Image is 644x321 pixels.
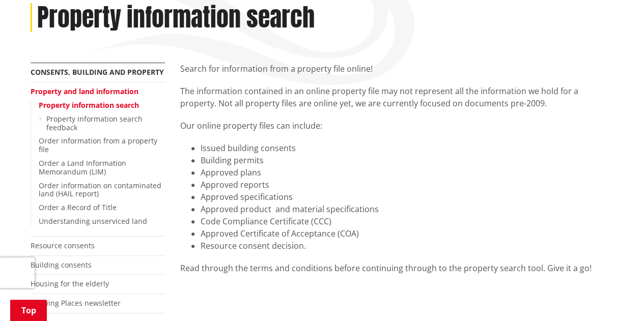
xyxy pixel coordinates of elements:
a: Resource consents [31,241,95,250]
iframe: Messenger Launcher [597,278,634,315]
h1: Property information search [37,3,315,33]
li: Approved Certificate of Acceptance (COA) [201,227,614,240]
a: Property information search [39,100,139,110]
a: Building consents [31,260,92,270]
a: Order a Record of Title [39,202,117,212]
a: Order information on contaminated land (HAIL report) [39,181,161,199]
a: Understanding unserviced land [39,216,147,226]
a: Top [10,300,47,321]
li: Code Compliance Certificate (CCC) [201,215,614,227]
p: Search for information from a property file online! [180,63,614,75]
li: Approved reports [201,179,614,191]
a: Property information search feedback [46,114,143,132]
li: Building permits [201,154,614,166]
a: Growing Places newsletter [31,298,121,308]
li: Approved plans [201,166,614,179]
li: Approved product and material specifications [201,203,614,215]
a: Property and land information [31,86,138,96]
a: Housing for the elderly [31,279,109,288]
span: Our online property files can include: [180,120,322,131]
li: Issued building consents [201,142,614,154]
a: Consents, building and property [31,67,164,77]
div: Read through the terms and conditions before continuing through to the property search tool. Give... [180,262,614,274]
p: The information contained in an online property file may not represent all the information we hol... [180,85,614,109]
a: Order a Land Information Memorandum (LIM) [39,158,126,177]
li: Resource consent decision. [201,240,614,252]
a: Order information from a property file [39,136,157,154]
li: Approved specifications [201,191,614,203]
